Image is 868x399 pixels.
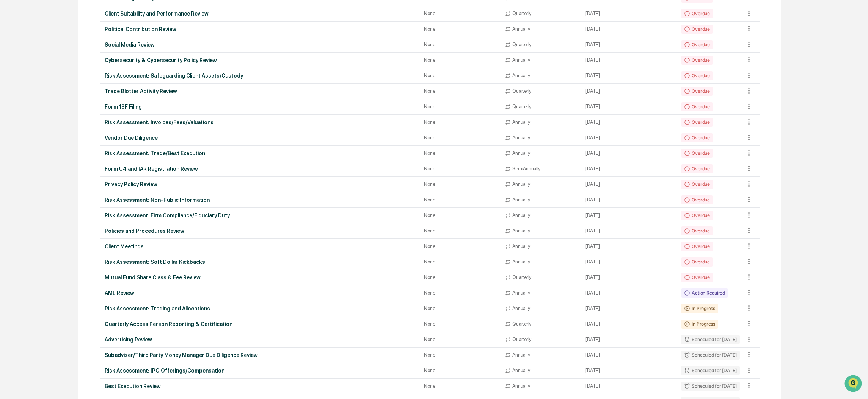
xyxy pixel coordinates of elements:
[424,88,496,94] div: None
[681,242,713,251] div: Overdue
[424,119,496,125] div: None
[424,274,496,280] div: None
[424,166,496,171] div: None
[512,337,531,342] div: Quarterly
[581,99,677,115] td: [DATE]
[512,352,530,358] div: Annually
[581,22,677,37] td: [DATE]
[581,37,677,53] td: [DATE]
[681,56,713,65] div: Overdue
[512,274,531,280] div: Quarterly
[105,150,415,156] div: Risk Assessment: Trade/Best Execution
[581,301,677,316] td: [DATE]
[512,11,531,16] div: Quarterly
[424,383,496,389] div: None
[424,150,496,156] div: None
[122,87,138,94] span: [DATE]
[105,212,415,218] div: Risk Assessment: Firm Compliance/Fiduciary Duty
[105,290,415,296] div: AML Review
[131,233,140,242] button: Send
[424,26,496,32] div: None
[105,305,415,312] div: Risk Assessment: Trading and Allocations
[424,352,496,358] div: None
[581,270,677,285] td: [DATE]
[28,106,127,215] p: Yes, we can import an excel sheet with all [PERSON_NAME] listed at once. However, the fields will...
[512,88,531,94] div: Quarterly
[105,88,415,94] div: Trade Blotter Activity Review
[512,290,530,296] div: Annually
[424,57,496,63] div: None
[105,57,415,63] div: Cybersecurity & Cybersecurity Policy Review
[105,368,415,374] div: Risk Assessment: IPO Offerings/Compensation
[512,119,530,125] div: Annually
[681,118,713,127] div: Overdue
[681,71,713,80] div: Overdue
[581,130,677,146] td: [DATE]
[424,42,496,47] div: None
[105,337,415,343] div: Advertising Review
[581,146,677,161] td: [DATE]
[424,290,496,296] div: None
[512,197,530,203] div: Annually
[424,212,496,218] div: None
[681,351,739,360] div: Scheduled for [DATE]
[681,149,713,158] div: Overdue
[424,181,496,187] div: None
[681,288,728,298] div: Action Required
[512,181,530,187] div: Annually
[424,73,496,78] div: None
[581,348,677,363] td: [DATE]
[681,273,713,282] div: Overdue
[681,102,713,111] div: Overdue
[512,150,530,156] div: Annually
[105,135,415,141] div: Vendor Due Diligence
[512,305,530,311] div: Annually
[512,368,530,373] div: Annually
[424,321,496,327] div: None
[581,285,677,301] td: [DATE]
[424,305,496,311] div: None
[512,42,531,47] div: Quarterly
[581,68,677,84] td: [DATE]
[8,206,20,218] img: Mark Michael Astarita
[512,26,530,32] div: Annually
[581,316,677,332] td: [DATE]
[581,6,677,22] td: [DATE]
[681,335,739,344] div: Scheduled for [DATE]
[105,26,415,32] div: Political Contribution Review
[581,115,677,130] td: [DATE]
[581,254,677,270] td: [DATE]
[49,19,134,82] div: Hey [PERSON_NAME] - thanks for this info! We currently have an excel sheet with all of our [PERSO...
[512,259,530,265] div: Annually
[512,243,530,249] div: Annually
[681,195,713,204] div: Overdue
[681,366,739,375] div: Scheduled for [DATE]
[581,84,677,99] td: [DATE]
[681,40,713,49] div: Overdue
[105,243,415,249] div: Client Meetings
[15,213,21,219] img: 1746055101610-c473b297-6a78-478c-a979-82029cc54cd1
[681,164,713,173] div: Overdue
[105,104,415,110] div: Form 13F Filing
[681,382,739,391] div: Scheduled for [DATE]
[512,166,540,171] div: SemiAnnually
[424,337,496,342] div: None
[424,197,496,203] div: None
[424,11,496,16] div: None
[681,304,718,313] div: In Progress
[581,177,677,192] td: [DATE]
[512,212,530,218] div: Annually
[8,6,17,15] button: back
[105,383,415,389] div: Best Execution Review
[105,352,415,358] div: Subadviser/Third Party Money Manager Due Diligence Review
[512,73,530,78] div: Annually
[581,332,677,348] td: [DATE]
[681,257,713,267] div: Overdue
[512,104,531,109] div: Quarterly
[581,161,677,177] td: [DATE]
[512,57,530,63] div: Annually
[105,11,415,17] div: Client Suitability and Performance Review
[581,192,677,208] td: [DATE]
[681,87,713,96] div: Overdue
